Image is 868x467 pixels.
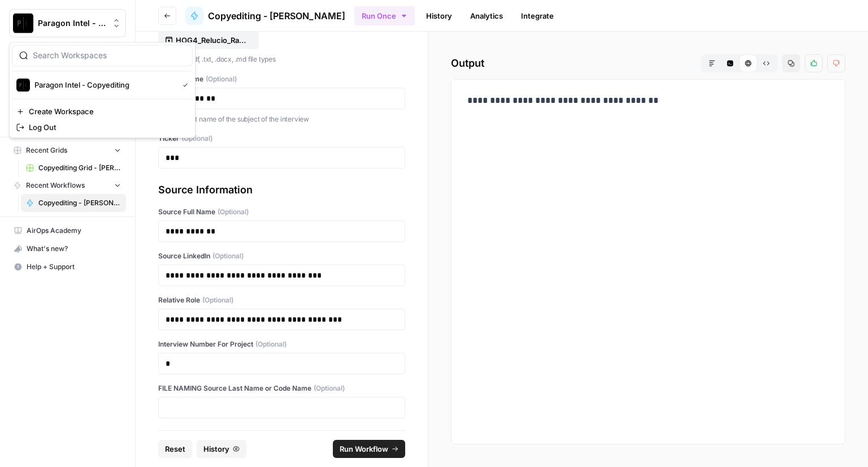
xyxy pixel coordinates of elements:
a: Copyediting - [PERSON_NAME] [21,194,126,212]
span: (Optional) [181,133,212,144]
a: Integrate [514,7,561,25]
div: Workspace: Paragon Intel - Copyediting [9,42,196,138]
span: (Optional) [212,251,244,261]
p: First and last name of the subject of the interview [158,114,405,125]
span: History [203,443,229,455]
button: Recent Grids [9,142,126,159]
label: FILE NAMING Source Last Name or Code Name [158,383,405,394]
p: Supports .pdf, .txt, .docx, .md file types [158,54,405,65]
button: Workspace: Paragon Intel - Copyediting [9,9,126,37]
a: Copyediting - [PERSON_NAME] [185,7,345,25]
span: Reset [165,443,185,455]
span: Paragon Intel - Copyediting [34,79,173,90]
button: What's new? [9,240,126,258]
label: Interview Number For Project [158,339,405,349]
button: Reset [158,440,192,458]
a: Analytics [463,7,510,25]
span: Paragon Intel - Copyediting [38,18,106,29]
div: Source Information [158,182,405,198]
button: Recent Workflows [9,177,126,194]
span: (Optional) [314,383,345,394]
span: Copyediting Grid - [PERSON_NAME] [38,163,121,173]
span: (Optional) [206,74,237,84]
button: Run Once [354,6,415,25]
div: What's new? [10,240,125,257]
span: (Optional) [255,339,287,349]
a: History [419,7,459,25]
a: Create Workspace [12,103,193,119]
span: AirOps Academy [27,226,121,236]
button: Run Workflow [333,440,405,458]
p: HOG4_Relucio_Raw Transcript.docx [176,34,248,46]
span: (Optional) [218,207,249,217]
label: Source LinkedIn [158,251,405,261]
button: HOG4_Relucio_Raw Transcript.docx [158,31,259,49]
label: Source Full Name [158,207,405,217]
label: Relative Role [158,295,405,305]
button: History [197,440,246,458]
span: Log Out [29,122,184,133]
label: Ticker [158,133,405,144]
span: Create Workspace [29,106,184,117]
h2: Output [451,54,845,72]
span: Recent Grids [26,145,67,155]
span: Copyediting - [PERSON_NAME] [208,9,345,23]
span: (Optional) [202,295,233,305]
span: Help + Support [27,262,121,272]
a: Copyediting Grid - [PERSON_NAME] [21,159,126,177]
span: Recent Workflows [26,180,85,191]
img: Paragon Intel - Copyediting Logo [16,78,30,92]
a: Log Out [12,119,193,135]
span: Run Workflow [340,443,388,455]
span: Copyediting - [PERSON_NAME] [38,198,121,208]
img: Paragon Intel - Copyediting Logo [13,13,33,33]
input: Search Workspaces [33,50,185,61]
button: Help + Support [9,258,126,276]
label: Subject Name [158,74,405,84]
a: AirOps Academy [9,222,126,240]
